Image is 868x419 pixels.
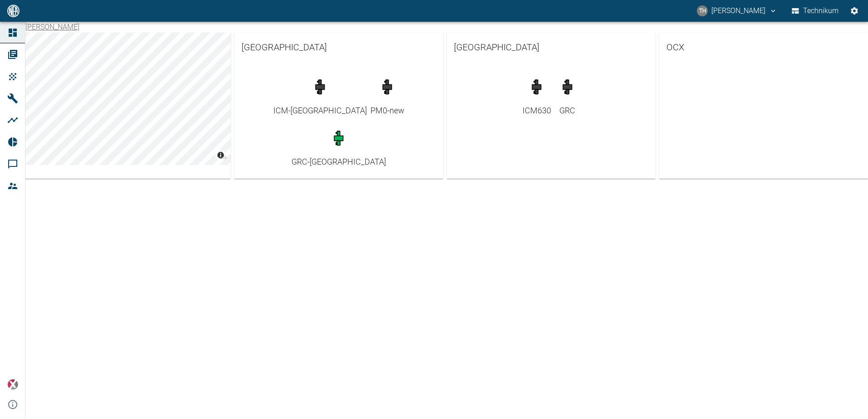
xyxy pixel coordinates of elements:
div: ICM-[GEOGRAPHIC_DATA] [273,104,367,117]
img: Xplore Logo [7,379,18,390]
span: [GEOGRAPHIC_DATA] [454,40,648,54]
button: Technikum [790,3,841,19]
a: ICM-[GEOGRAPHIC_DATA] [273,74,367,117]
div: GRC-[GEOGRAPHIC_DATA] [291,156,386,168]
a: GRC [555,74,580,117]
nav: breadcrumb [25,22,79,33]
a: PM0-new [370,74,404,117]
a: [PERSON_NAME] [25,23,79,31]
div: TH [697,5,708,16]
button: Settings [846,3,863,19]
img: logo [6,5,20,17]
span: OCX [666,40,861,54]
a: OCX [659,33,868,62]
div: GRC [555,104,580,117]
div: ICM630 [523,104,551,117]
div: PM0-new [370,104,404,117]
a: ICM630 [523,74,551,117]
button: thomas.hosten@neuman-esser.de [695,3,779,19]
span: [GEOGRAPHIC_DATA] [242,40,436,54]
a: [GEOGRAPHIC_DATA] [447,33,656,62]
a: [GEOGRAPHIC_DATA] [234,33,443,62]
a: GRC-[GEOGRAPHIC_DATA] [291,126,386,168]
canvas: Map [22,33,231,165]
